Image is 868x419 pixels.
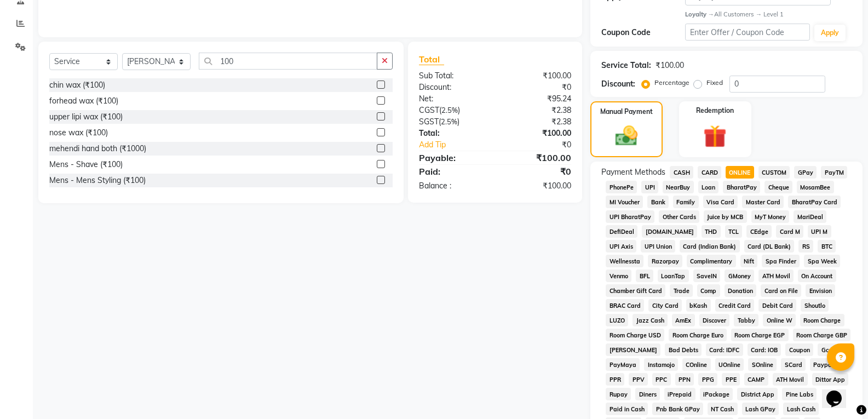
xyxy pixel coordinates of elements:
span: Cheque [764,181,792,193]
div: ₹100.00 [495,180,579,192]
span: Credit Card [715,299,755,312]
span: Master Card [742,196,784,208]
span: CAMP [744,373,768,386]
span: Lash GPay [742,403,779,415]
div: ₹100.00 [495,70,579,82]
span: Juice by MCB [704,210,747,223]
span: PPN [675,373,694,386]
div: All Customers → Level 1 [685,10,852,19]
span: Pnb Bank GPay [652,403,703,415]
span: SCard [781,358,806,371]
div: ₹95.24 [495,93,579,105]
span: Discover [699,314,730,326]
span: MariDeal [794,210,826,223]
div: Service Total: [601,60,651,71]
div: chin wax (₹100) [49,79,105,91]
span: Room Charge GBP [793,329,851,341]
span: LUZO [606,314,628,326]
button: Apply [814,25,846,41]
span: Room Charge EGP [731,329,789,341]
span: GPay [794,166,817,179]
span: Pine Labs [782,388,817,400]
span: Chamber Gift Card [606,284,665,297]
span: City Card [648,299,682,312]
span: Jazz Cash [633,314,668,326]
div: ₹2.38 [495,116,579,128]
span: Spa Week [804,255,840,267]
span: Visa Card [703,196,738,208]
img: _cash.svg [608,123,645,149]
span: NT Cash [708,403,738,415]
div: upper lipi wax (₹100) [49,111,123,123]
span: SaveIN [693,269,721,282]
span: PayMaya [606,358,640,371]
span: PPG [698,373,717,386]
span: UPI BharatPay [606,210,654,223]
input: Search or Scan [199,53,377,70]
span: RS [798,240,813,252]
span: [PERSON_NAME] [606,343,660,356]
span: MI Voucher [606,196,643,208]
div: ₹100.00 [495,151,579,164]
div: Payable: [411,151,495,164]
span: CEdge [746,225,772,238]
span: Envision [806,284,835,297]
div: Mens - Mens Styling (₹100) [49,175,146,186]
div: ₹0 [495,82,579,93]
span: Loan [698,181,719,193]
span: CASH [670,166,693,179]
span: Venmo [606,269,631,282]
span: MosamBee [797,181,834,193]
span: Family [673,196,699,208]
iframe: chat widget [822,375,857,408]
span: SOnline [748,358,777,371]
div: nose wax (₹100) [49,127,108,139]
span: CGST [419,105,439,115]
span: GMoney [725,269,754,282]
span: Comp [697,284,720,297]
span: TCL [725,225,743,238]
span: Coupon [785,343,813,356]
span: Card: IOB [748,343,781,356]
span: CARD [698,166,721,179]
span: Bank [647,196,669,208]
span: PPR [606,373,624,386]
span: SGST [419,117,439,127]
span: AmEx [672,314,695,326]
span: BharatPay Card [788,196,841,208]
span: bKash [686,299,711,312]
span: 2.5% [441,106,458,114]
span: LoanTap [658,269,689,282]
div: ₹0 [509,139,579,151]
span: Room Charge USD [606,329,664,341]
span: Room Charge [800,314,844,326]
span: Debit Card [758,299,796,312]
span: UPI [641,181,658,193]
span: ONLINE [726,166,754,179]
span: Trade [670,284,693,297]
span: Card (Indian Bank) [680,240,740,252]
span: Card: IDFC [706,343,743,356]
span: Shoutlo [801,299,829,312]
span: CUSTOM [758,166,790,179]
label: Fixed [706,78,723,88]
span: iPrepaid [664,388,695,400]
div: ₹100.00 [656,60,684,71]
div: mehendi hand both (₹1000) [49,143,146,154]
span: Wellnessta [606,255,643,267]
input: Enter Offer / Coupon Code [685,24,810,41]
span: PPV [629,373,648,386]
span: On Account [798,269,836,282]
span: PPE [722,373,740,386]
span: Total [419,54,444,65]
div: Sub Total: [411,70,495,82]
span: UPI M [808,225,831,238]
span: DefiDeal [606,225,637,238]
div: ₹0 [495,165,579,178]
div: Discount: [411,82,495,93]
div: Net: [411,93,495,105]
span: Card (DL Bank) [744,240,795,252]
span: BharatPay [723,181,760,193]
img: _gift.svg [696,122,734,151]
div: Coupon Code [601,27,685,38]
